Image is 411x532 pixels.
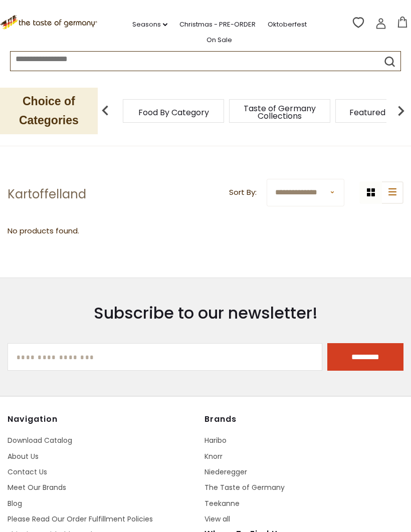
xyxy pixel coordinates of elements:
[8,435,72,445] a: Download Catalog
[132,19,167,30] a: Seasons
[8,467,47,477] a: Contact Us
[8,514,153,524] a: Please Read Our Order Fulfillment Policies
[179,19,256,30] a: Christmas - PRE-ORDER
[204,435,227,445] a: Haribo
[95,101,115,121] img: previous arrow
[8,482,66,492] a: Meet Our Brands
[8,225,403,237] div: No products found.
[8,451,39,461] a: About Us
[268,19,307,30] a: Oktoberfest
[204,451,223,461] a: Knorr
[240,105,320,120] a: Taste of Germany Collections
[204,482,285,492] a: The Taste of Germany
[204,414,394,424] h4: Brands
[391,101,411,121] img: next arrow
[138,109,209,116] a: Food By Category
[207,35,232,46] a: On Sale
[8,303,403,323] h3: Subscribe to our newsletter!
[204,467,247,477] a: Niederegger
[229,186,257,199] label: Sort By:
[204,514,230,524] a: View all
[8,498,22,508] a: Blog
[204,498,240,508] a: Teekanne
[8,414,197,424] h4: Navigation
[8,187,86,202] h1: Kartoffelland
